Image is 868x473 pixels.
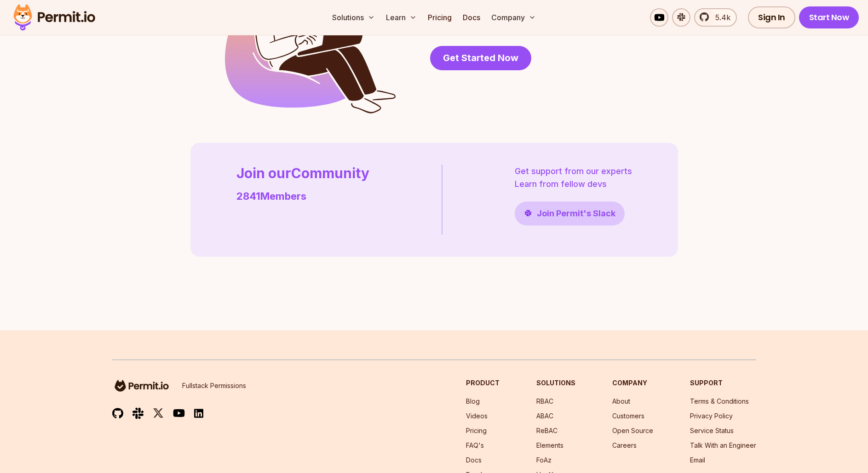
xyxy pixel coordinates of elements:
[690,397,749,405] a: Terms & Conditions
[488,8,540,27] button: Company
[182,381,246,390] p: Fullstack Permissions
[382,8,420,27] button: Learn
[690,427,734,434] a: Service Status
[515,202,625,225] a: Join Permit's Slack
[690,378,756,388] h3: Support
[9,2,99,33] img: Permit logo
[466,427,487,434] a: Pricing
[466,412,488,420] a: Videos
[612,378,653,388] h3: Company
[710,12,730,23] span: 5.4k
[328,8,379,27] button: Solutions
[173,408,185,418] img: youtube
[466,397,480,405] a: Blog
[236,189,369,204] p: 2841 Members
[612,427,653,434] a: Open Source
[690,441,756,449] a: Talk With an Engineer
[690,456,705,464] a: Email
[459,8,484,27] a: Docs
[690,412,733,420] a: Privacy Policy
[112,378,171,393] img: logo
[430,46,531,70] a: Get Started Now
[536,441,563,449] a: Elements
[466,441,484,449] a: FAQ's
[799,6,859,28] a: Start Now
[748,6,795,28] a: Sign In
[612,412,644,420] a: Customers
[536,412,553,420] a: ABAC
[112,408,123,419] img: github
[466,456,482,464] a: Docs
[194,408,203,419] img: linkedin
[443,51,518,64] span: Get Started Now
[153,407,164,419] img: twitter
[536,456,552,464] a: FoAz
[612,397,630,405] a: About
[466,378,500,388] h3: Product
[536,427,558,434] a: ReBAC
[536,397,553,405] a: RBAC
[536,378,575,388] h3: Solutions
[236,165,369,181] h2: Join our Community
[132,407,144,419] img: slack
[515,165,632,191] p: Get support from our experts Learn from fellow devs
[694,8,737,27] a: 5.4k
[424,8,455,27] a: Pricing
[612,441,637,449] a: Careers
